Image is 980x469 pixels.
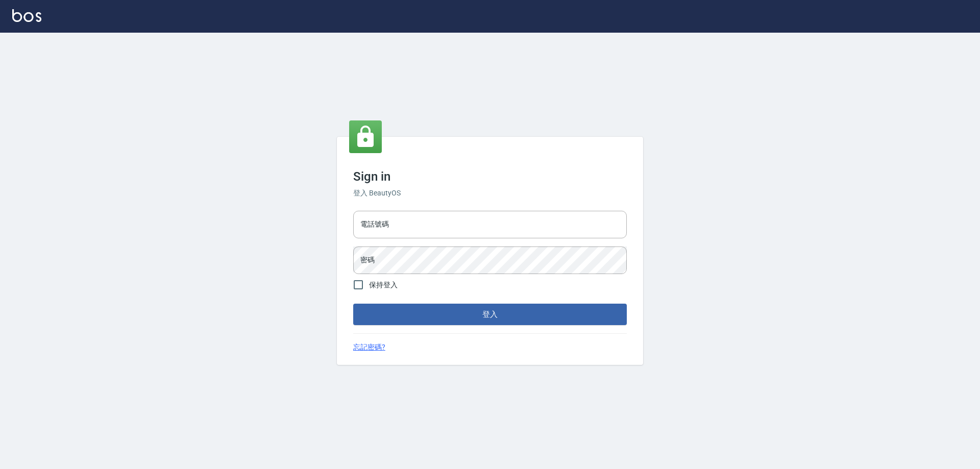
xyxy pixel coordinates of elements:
h6: 登入 BeautyOS [353,188,627,199]
button: 登入 [353,304,627,325]
a: 忘記密碼? [353,342,385,353]
h3: Sign in [353,169,627,184]
span: 保持登入 [369,280,398,290]
img: Logo [12,9,41,22]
